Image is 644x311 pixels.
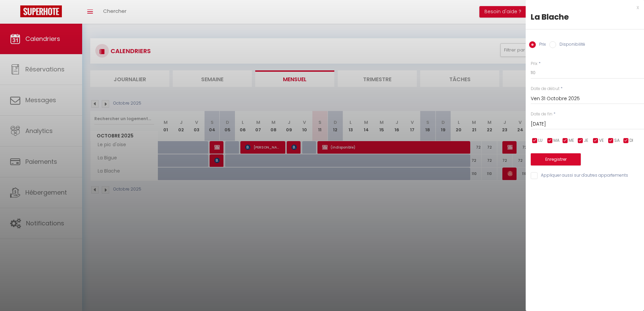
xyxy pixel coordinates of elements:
span: MA [553,137,559,144]
label: Prix [531,61,538,67]
label: Date de fin [531,111,552,117]
span: DI [629,137,633,144]
span: VE [599,137,604,144]
label: Date de début [531,86,559,92]
span: JE [584,137,588,144]
span: LU [538,137,543,144]
div: x [526,3,639,12]
span: SA [614,137,620,144]
div: La Blache [531,12,639,22]
label: Prix [536,41,546,49]
button: Enregistrer [531,153,581,165]
span: ME [569,137,574,144]
label: Disponibilité [556,41,585,49]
